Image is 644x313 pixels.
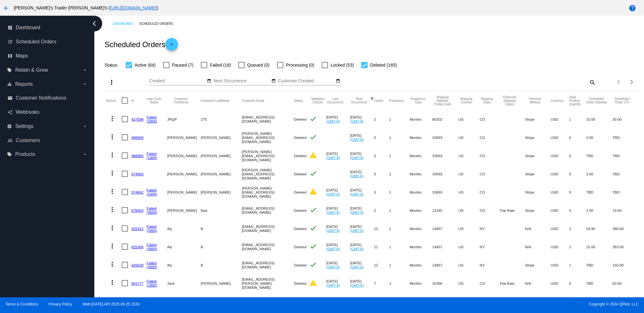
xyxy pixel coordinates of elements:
a: Failed [147,243,157,247]
mat-cell: [DATE] [350,165,374,183]
mat-cell: [DATE] [326,238,350,256]
a: 574662 [131,190,143,194]
a: (GMT-8) [350,119,364,123]
mat-icon: more_vert [108,79,115,86]
mat-cell: NY [480,219,500,238]
mat-cell: US [458,183,480,201]
mat-cell: 6 [374,292,389,310]
span: Webhooks [16,109,39,115]
mat-cell: Stripe [525,292,551,310]
mat-cell: CO [480,128,500,146]
mat-cell: N/A [525,238,551,256]
button: Change sorting for Subtotal [586,97,607,104]
span: Retain & Grow [15,67,48,73]
mat-cell: 0 [569,292,586,310]
a: email Customer Notifications [8,93,87,103]
mat-cell: 12 [374,219,389,238]
mat-cell: 0 [569,201,586,219]
span: Customers [16,138,40,143]
mat-cell: 12456 [432,292,458,310]
button: Change sorting for CustomerFirstName [167,97,195,104]
mat-cell: USD [551,165,569,183]
a: (GMT-8) [350,137,364,141]
mat-cell: [EMAIL_ADDRESS][DOMAIN_NAME] [242,238,294,256]
mat-cell: 1 [389,110,409,128]
a: (GMT-8) [326,265,340,269]
mat-cell: [DATE] [350,292,374,310]
mat-cell: [DATE] [350,274,374,292]
mat-cell: 14857 [432,238,458,256]
a: Web:[DATE] API:2025.09.25.1533 [83,302,140,306]
mat-icon: more_vert [108,115,116,122]
mat-cell: 390.00 [613,219,637,238]
mat-cell: USD [551,256,569,274]
mat-cell: USD [551,219,569,238]
button: Change sorting for ShippingPostcode [432,96,453,106]
mat-cell: 80202 [432,110,458,128]
mat-cell: 14857 [432,219,458,238]
mat-cell: B [201,238,242,256]
mat-cell: 0 [374,165,389,183]
mat-cell: USD [551,238,569,256]
a: [URL][DOMAIN_NAME] [110,5,157,10]
mat-cell: CO [480,110,500,128]
mat-cell: [DATE] [350,110,374,128]
mat-cell: [DATE] [326,110,350,128]
mat-icon: add [168,42,175,50]
mat-cell: USD [551,201,569,219]
mat-cell: [DATE] [350,146,374,165]
mat-icon: more_vert [108,169,116,177]
mat-cell: 1 [389,183,409,201]
a: Failed [147,206,157,210]
mat-cell: N/A [525,274,551,292]
mat-cell: JRQP [167,110,201,128]
mat-cell: [DATE] [350,238,374,256]
mat-cell: [DATE] [326,274,350,292]
button: Change sorting for NextOccurrenceUtc [350,97,368,104]
mat-cell: TBD [613,183,637,201]
mat-cell: Months [410,165,432,183]
a: (3000) [147,228,157,233]
mat-cell: [PERSON_NAME] [167,165,201,183]
mat-cell: 12 [374,256,389,274]
button: Change sorting for PaymentMethod.Type [525,97,545,104]
mat-cell: Months [410,110,432,128]
a: Failed [147,188,157,192]
mat-cell: [PERSON_NAME] [167,183,201,201]
mat-cell: Months [410,274,432,292]
button: Change sorting for PreferredShippingOption [500,96,519,106]
mat-cell: 63.00 [613,274,637,292]
a: (GMT-8) [326,210,340,214]
mat-cell: 11 [374,238,389,256]
mat-cell: 7 [374,274,389,292]
a: (GMT-8) [350,210,364,214]
mat-cell: 33693 [432,165,458,183]
button: Change sorting for CustomerEmail [242,99,264,102]
mat-cell: USD [551,183,569,201]
mat-cell: TBD [586,274,613,292]
mat-cell: [PERSON_NAME] [201,183,242,201]
mat-cell: US [458,219,480,238]
a: 578463 [131,208,143,212]
a: 561777 [131,281,143,285]
mat-cell: Flat Rate [500,201,525,219]
mat-cell: 15.00 [586,238,613,256]
mat-cell: B [201,219,242,238]
mat-icon: date_range [271,79,276,84]
mat-cell: CO [480,201,500,219]
a: (GMT-8) [350,228,364,233]
mat-cell: 2 [569,219,586,238]
mat-cell: Months [410,201,432,219]
mat-cell: Months [410,146,432,165]
mat-icon: more_vert [108,133,116,140]
span: Paused (7) [172,61,193,69]
mat-icon: more_vert [108,297,116,305]
mat-cell: 0 [569,165,586,183]
mat-cell: [PERSON_NAME][EMAIL_ADDRESS][DOMAIN_NAME] [242,128,294,146]
mat-icon: more_vert [108,151,116,159]
a: (GMT-8) [326,247,340,251]
a: Failed [147,224,157,228]
mat-cell: Aly [167,256,201,274]
i: dashboard [8,25,13,30]
mat-cell: CO [480,165,500,183]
